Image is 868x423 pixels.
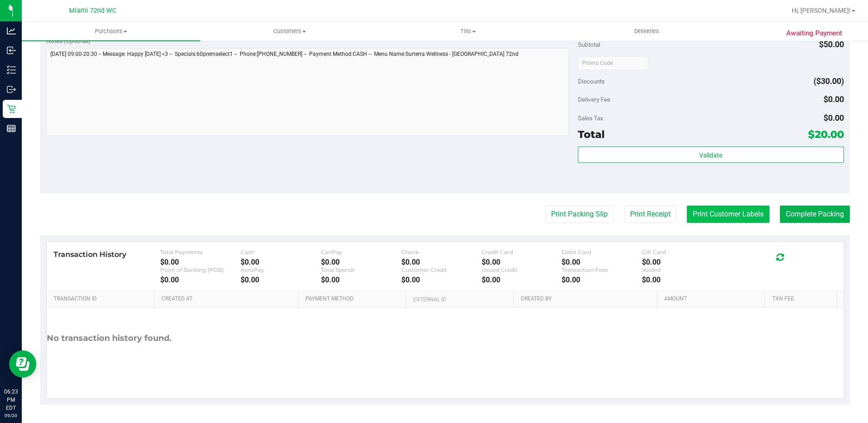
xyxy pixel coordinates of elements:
[9,350,36,378] iframe: Resource center
[200,22,379,41] a: Customers
[687,206,769,223] button: Print Customer Labels
[241,266,321,273] div: AeroPay
[22,27,200,35] span: Purchases
[162,295,295,303] a: Created At
[47,308,172,369] div: No transaction history found.
[521,295,654,303] a: Created By
[160,266,241,273] div: Point of Banking (POB)
[624,206,676,223] button: Print Receipt
[54,295,151,303] a: Transaction ID
[306,295,403,303] a: Payment Method
[699,152,722,159] span: Validate
[401,258,482,266] div: $0.00
[7,26,16,35] inline-svg: Analytics
[321,266,401,273] div: Total Spendr
[22,22,200,41] a: Purchases
[241,249,321,256] div: Cash
[482,275,562,284] div: $0.00
[545,206,614,223] button: Print Packing Slip
[46,37,90,44] span: Notes (optional)
[69,7,116,15] span: Miami 72nd WC
[7,104,16,113] inline-svg: Retail
[557,22,736,41] a: Deliveries
[562,249,642,256] div: Debit Card
[792,7,851,14] span: Hi, [PERSON_NAME]!
[622,27,671,35] span: Deliveries
[4,412,18,419] p: 09/20
[578,41,600,48] span: Subtotal
[405,291,513,308] th: External ID
[824,94,844,104] span: $0.00
[562,266,642,273] div: Transaction Fees
[819,39,844,49] span: $50.00
[380,27,557,35] span: Tills
[482,266,562,273] div: Issued Credit
[7,85,16,94] inline-svg: Outbound
[7,65,16,74] inline-svg: Inventory
[241,258,321,266] div: $0.00
[160,249,241,256] div: Total Payments
[814,76,844,86] span: ($30.00)
[824,113,844,123] span: $0.00
[772,295,833,303] a: Txn Fee
[7,46,16,55] inline-svg: Inbound
[578,147,844,163] button: Validate
[201,27,378,35] span: Customers
[401,249,482,256] div: Check
[786,28,842,39] span: Awaiting Payment
[482,258,562,266] div: $0.00
[321,258,401,266] div: $0.00
[7,124,16,133] inline-svg: Reports
[321,249,401,256] div: CanPay
[780,206,850,223] button: Complete Packing
[642,249,722,256] div: Gift Card
[562,275,642,284] div: $0.00
[379,22,557,41] a: Tills
[578,73,605,89] span: Discounts
[160,258,241,266] div: $0.00
[578,96,610,103] span: Delivery Fee
[578,128,605,141] span: Total
[321,275,401,284] div: $0.00
[482,249,562,256] div: Credit Card
[808,128,844,141] span: $20.00
[578,114,603,122] span: Sales Tax
[642,275,722,284] div: $0.00
[401,275,482,284] div: $0.00
[562,258,642,266] div: $0.00
[664,295,761,303] a: Amount
[4,388,18,412] p: 06:23 PM EDT
[241,275,321,284] div: $0.00
[160,275,241,284] div: $0.00
[401,266,482,273] div: Customer Credit
[578,56,648,70] input: Promo Code
[642,258,722,266] div: $0.00
[642,266,722,273] div: Voided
